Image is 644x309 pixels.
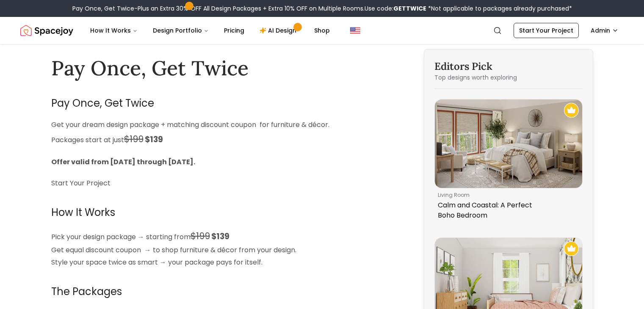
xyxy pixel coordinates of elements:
[393,4,426,13] b: GETTWICE
[83,22,337,39] nav: Main
[434,73,583,82] p: Top designs worth exploring
[307,22,337,39] a: Shop
[83,22,144,39] button: How It Works
[426,4,572,13] span: *Not applicable to packages already purchased*
[51,56,402,80] h1: Pay Once, Get Twice
[146,22,216,39] button: Design Portfolio
[145,134,163,145] span: $139
[564,103,579,118] img: Recommended Spacejoy Design - Calm and Coastal: A Perfect Boho Bedroom
[20,22,73,39] a: Spacejoy
[211,231,229,242] span: $139
[435,99,582,188] img: Calm and Coastal: A Perfect Boho Bedroom
[51,177,402,190] p: Start Your Project
[51,157,195,167] strong: Offer valid from [DATE] through [DATE].
[350,25,360,36] img: United States
[365,4,426,13] span: Use code:
[564,241,579,256] img: Recommended Spacejoy Design - Mid-Century Glam Bedroom Design With A Floral Wallpaper
[20,17,624,44] nav: Global
[586,23,624,38] button: Admin
[217,22,251,39] a: Pricing
[51,119,402,147] p: Get your dream design package + matching discount coupon for furniture & décor. Packages start at...
[253,22,306,39] a: AI Design
[514,23,579,38] a: Start Your Project
[438,200,576,221] p: Calm and Coastal: A Perfect Boho Bedroom
[191,230,210,242] span: $199
[434,60,583,73] h3: Editors Pick
[438,192,576,199] p: living room
[124,133,144,145] span: $199
[51,203,402,221] h2: How It Works
[51,282,402,301] h2: The Packages
[434,99,583,224] a: Calm and Coastal: A Perfect Boho Bedroom Recommended Spacejoy Design - Calm and Coastal: A Perfec...
[20,22,73,39] img: Spacejoy Logo
[51,228,402,269] p: Pick your design package → starting from Get equal discount coupon → to shop furniture & décor fr...
[51,94,402,112] h2: Pay Once, Get Twice
[72,4,572,13] div: Pay Once, Get Twice-Plus an Extra 30% OFF All Design Packages + Extra 10% OFF on Multiple Rooms.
